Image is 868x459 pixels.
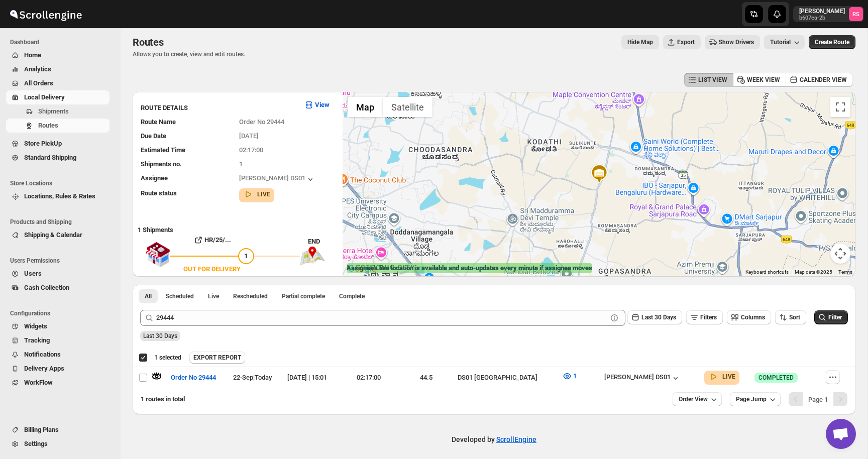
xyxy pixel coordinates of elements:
span: 1 [573,372,577,380]
button: Billing Plans [6,423,110,437]
span: All [145,292,152,300]
button: View [298,97,336,113]
button: Columns [727,310,771,324]
span: Users [24,270,42,277]
span: Tutorial [770,39,791,46]
button: [PERSON_NAME] DS01 [604,373,681,383]
span: Route Name [141,118,176,126]
span: Store Locations [10,179,114,187]
div: END [308,237,338,247]
span: 1 routes in total [141,395,185,403]
b: View [315,101,330,108]
button: CALENDER VIEW [786,73,853,87]
span: Export [677,38,695,46]
button: Sort [775,310,806,324]
span: Last 30 Days [641,314,676,321]
span: Order View [679,395,708,403]
button: Users [6,267,110,281]
button: Toggle fullscreen view [830,97,850,117]
span: Due Date [141,132,166,140]
button: Shipments [6,104,110,119]
span: EXPORT REPORT [193,354,241,362]
h3: ROUTE DETAILS [141,103,296,113]
button: Analytics [6,62,110,76]
button: Last 30 Days [627,310,682,324]
span: Estimated Time [141,146,185,154]
span: Scheduled [166,292,194,300]
img: ScrollEngine [8,2,83,27]
span: Products and Shipping [10,218,114,226]
span: 1 [239,160,243,168]
img: trip_end.png [300,247,325,266]
span: Order No 29444 [171,373,216,383]
img: Google [345,263,378,276]
p: b607ea-2b [799,15,845,21]
span: All Orders [24,79,53,87]
div: DS01 [GEOGRAPHIC_DATA] [458,373,556,383]
span: Filters [700,314,717,321]
span: CALENDER VIEW [800,76,847,84]
span: COMPLETED [758,374,794,382]
button: Filters [686,310,723,324]
a: Open this area in Google Maps (opens a new window) [345,263,378,276]
span: Page Jump [736,395,767,403]
span: Users Permissions [10,257,114,265]
span: Romil Seth [849,7,863,21]
button: WEEK VIEW [733,73,786,87]
button: Order No 29444 [165,370,222,386]
span: Rescheduled [233,292,268,300]
button: Page Jump [730,392,781,406]
span: Order No 29444 [239,118,284,126]
button: WorkFlow [6,376,110,390]
div: Open chat [826,419,856,449]
button: Tutorial [764,35,805,49]
span: Local Delivery [24,93,65,101]
button: LIVE [708,372,735,382]
span: LIST VIEW [698,76,727,84]
p: Developed by [452,434,536,444]
button: 1 [556,368,583,384]
span: Routes [133,36,164,48]
span: Filter [828,314,842,321]
button: Map action label [621,35,659,49]
span: Columns [741,314,765,321]
span: Tracking [24,336,50,344]
button: Settings [6,437,110,451]
span: Home [24,51,41,59]
button: Filter [814,310,848,324]
text: RS [852,11,859,18]
div: [DATE] | 15:01 [287,373,337,383]
span: Cash Collection [24,284,69,291]
span: Analytics [24,65,51,73]
span: Page [808,396,828,403]
b: LIVE [722,373,735,380]
span: Delivery Apps [24,365,64,372]
button: Delivery Apps [6,362,110,376]
span: Routes [38,122,58,129]
button: Order View [673,392,722,406]
p: [PERSON_NAME] [799,7,845,15]
span: 1 [244,252,248,260]
nav: Pagination [789,392,847,406]
span: Show Drivers [719,38,754,46]
span: Widgets [24,322,47,330]
span: Last 30 Days [143,332,177,339]
button: [PERSON_NAME] DS01 [239,174,315,184]
div: 02:17:00 [343,373,394,383]
button: Show satellite imagery [383,97,432,117]
button: Cash Collection [6,281,110,295]
span: Shipments [38,107,69,115]
button: LIVE [243,189,270,199]
span: Hide Map [627,38,653,46]
span: Complete [339,292,365,300]
button: Notifications [6,348,110,362]
p: Allows you to create, view and edit routes. [133,50,245,58]
button: Show street map [348,97,383,117]
span: Partial complete [282,292,325,300]
a: ScrollEngine [496,435,536,443]
button: Tracking [6,333,110,348]
span: Live [208,292,219,300]
button: Export [663,35,701,49]
b: LIVE [257,191,270,198]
